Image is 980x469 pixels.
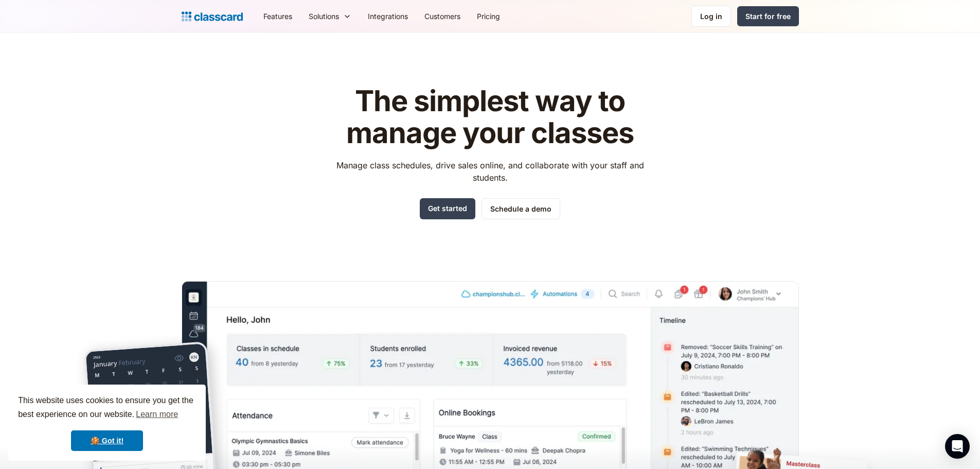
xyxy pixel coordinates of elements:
[182,9,243,24] a: Logo
[482,198,560,219] a: Schedule a demo
[134,407,180,422] a: learn more about cookies
[745,11,791,22] div: Start for free
[737,6,799,26] a: Start for free
[309,11,339,22] div: Solutions
[18,394,196,422] span: This website uses cookies to ensure you get the best experience on our website.
[469,5,508,28] a: Pricing
[300,5,360,28] div: Solutions
[71,430,143,451] a: dismiss cookie message
[327,85,653,149] h1: The simplest way to manage your classes
[420,198,475,219] a: Get started
[945,434,970,459] div: Open Intercom Messenger
[255,5,300,28] a: Features
[8,385,206,461] div: cookieconsent
[700,11,722,22] div: Log in
[691,6,731,27] a: Log in
[327,159,653,184] p: Manage class schedules, drive sales online, and collaborate with your staff and students.
[416,5,469,28] a: Customers
[360,5,416,28] a: Integrations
